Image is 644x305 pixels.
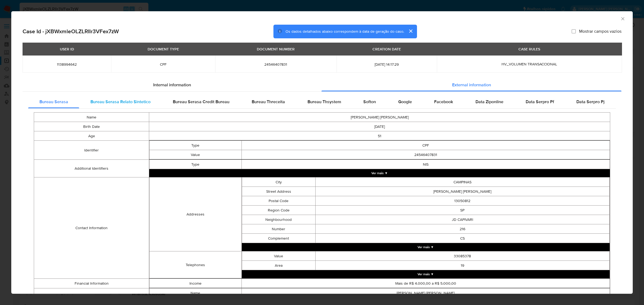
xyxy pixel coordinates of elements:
td: Birth Date [34,122,149,131]
div: Detailed info [23,79,621,91]
td: CPF [241,141,610,150]
span: Google [398,99,412,105]
td: Value [149,150,241,159]
td: Telephones [149,251,241,278]
button: Expand array [242,270,610,278]
td: SP [315,206,609,215]
span: Bureau Serasa [39,99,68,105]
td: 24546407831 [241,150,610,159]
span: External information [452,82,491,88]
td: JD CAPIVARI [315,215,609,224]
td: 19 [315,261,609,270]
div: closure-recommendation-modal [11,11,633,294]
td: Income [149,279,241,288]
span: Data Ziponline [475,99,503,105]
div: CASE RULES [515,44,543,54]
span: Bureau Serasa Relato Sintetico [90,99,151,105]
td: [DATE] [149,122,610,131]
span: Os dados detalhados abaixo correspondem à data de geração do caso. [286,29,404,34]
td: [PERSON_NAME] [PERSON_NAME] [149,113,610,122]
td: 13050812 [315,196,609,206]
td: Mais de R$ 4.000,00 a R$ 5.000,00 [241,279,610,288]
input: Mostrar campos vazios [572,29,576,34]
td: [PERSON_NAME] [PERSON_NAME] [241,288,610,298]
td: Number [242,224,315,234]
td: Type [149,160,241,169]
button: cerrar [404,25,417,38]
td: Age [34,131,149,141]
td: Addresses [149,177,241,251]
div: CREATION DATE [369,44,404,54]
button: Expand array [149,169,610,177]
span: Bureau Threceita [252,99,285,105]
td: Neighbourhood [242,215,315,224]
span: Mostrar campos vazios [579,29,621,34]
td: Financial Information [34,279,149,288]
span: HV_VOLUMEN TRANSACCIONAL [502,61,557,67]
button: Fechar a janela [620,16,625,21]
span: CPF [118,62,208,67]
td: [PERSON_NAME] [PERSON_NAME] [315,187,609,196]
span: Facebook [434,99,453,105]
td: Name [34,113,149,122]
span: Bureau Serasa Credit Bureau [173,99,229,105]
td: Value [242,251,315,261]
td: 51 [149,131,610,141]
span: Data Serpro Pf [526,99,554,105]
td: Type [149,141,241,150]
td: Street Address [242,187,315,196]
h2: Case Id - jXBWxmleOLZLRIlr3VFex7zW [23,28,119,35]
span: 1138994642 [29,62,105,67]
div: Detailed external info [28,95,616,108]
span: Data Serpro Pj [576,99,605,105]
td: 216 [315,224,609,234]
div: DOCUMENT NUMBER [254,44,298,54]
td: CAMPINAS [315,177,609,187]
td: Name [149,288,241,298]
div: USER ID [57,44,77,54]
span: Bureau Thsystem [308,99,341,105]
button: Expand array [242,243,610,251]
td: Region Code [242,206,315,215]
span: Softon [363,99,376,105]
td: Postal Code [242,196,315,206]
td: Complement [242,234,315,243]
td: NIS [241,160,610,169]
td: City [242,177,315,187]
td: Contact Information [34,177,149,279]
span: [DATE] 14:17:29 [343,62,430,67]
td: Identifier [34,141,149,160]
td: Additional Identifiers [34,160,149,177]
span: 24546407831 [222,62,330,67]
td: 33085378 [315,251,609,261]
span: Internal information [153,82,191,88]
td: CS [315,234,609,243]
td: Area [242,261,315,270]
div: DOCUMENT TYPE [144,44,182,54]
